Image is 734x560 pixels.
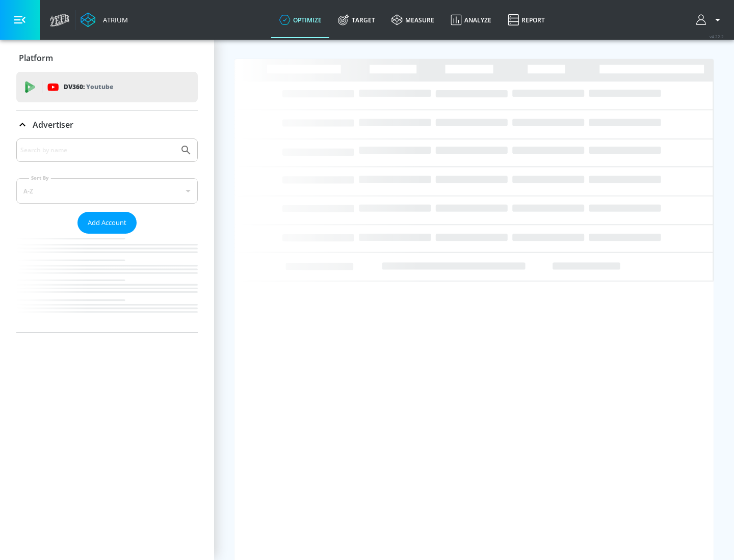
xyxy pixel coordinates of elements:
[29,175,51,181] label: Sort By
[86,81,113,92] p: Youtube
[77,212,137,234] button: Add Account
[16,110,198,139] div: Advertiser
[271,2,330,38] a: optimize
[16,178,198,204] div: A-Z
[99,15,128,24] div: Atrium
[383,2,442,38] a: measure
[33,119,73,130] p: Advertiser
[19,52,53,64] p: Platform
[330,2,383,38] a: Target
[64,81,113,93] p: DV360:
[88,217,126,229] span: Add Account
[16,234,198,332] nav: list of Advertiser
[20,144,175,157] input: Search by name
[16,44,198,72] div: Platform
[500,2,553,38] a: Report
[442,2,500,38] a: Analyze
[16,138,198,332] div: Advertiser
[81,12,128,27] a: Atrium
[16,72,198,102] div: DV360: Youtube
[710,34,724,39] span: v 4.22.2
